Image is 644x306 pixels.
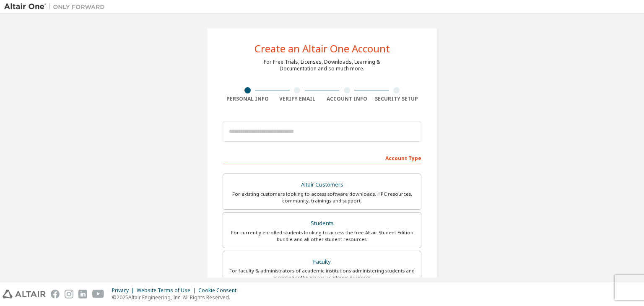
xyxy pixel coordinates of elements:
[264,59,380,72] div: For Free Trials, Licenses, Downloads, Learning & Documentation and so much more.
[112,287,137,294] div: Privacy
[198,287,241,294] div: Cookie Consent
[3,290,46,298] img: altair_logo.svg
[228,218,416,229] div: Students
[228,267,416,281] div: For faculty & administrators of academic institutions administering students and accessing softwa...
[228,256,416,268] div: Faculty
[223,96,273,102] div: Personal Info
[51,290,60,298] img: facebook.svg
[92,290,104,298] img: youtube.svg
[223,151,421,164] div: Account Type
[273,96,322,102] div: Verify Email
[322,96,372,102] div: Account Info
[254,44,390,54] div: Create an Altair One Account
[228,229,416,243] div: For currently enrolled students looking to access the free Altair Student Edition bundle and all ...
[372,96,422,102] div: Security Setup
[78,290,87,298] img: linkedin.svg
[112,294,241,301] p: © 2025 Altair Engineering, Inc. All Rights Reserved.
[228,179,416,191] div: Altair Customers
[65,290,73,298] img: instagram.svg
[228,191,416,204] div: For existing customers looking to access software downloads, HPC resources, community, trainings ...
[4,3,109,11] img: Altair One
[137,287,198,294] div: Website Terms of Use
